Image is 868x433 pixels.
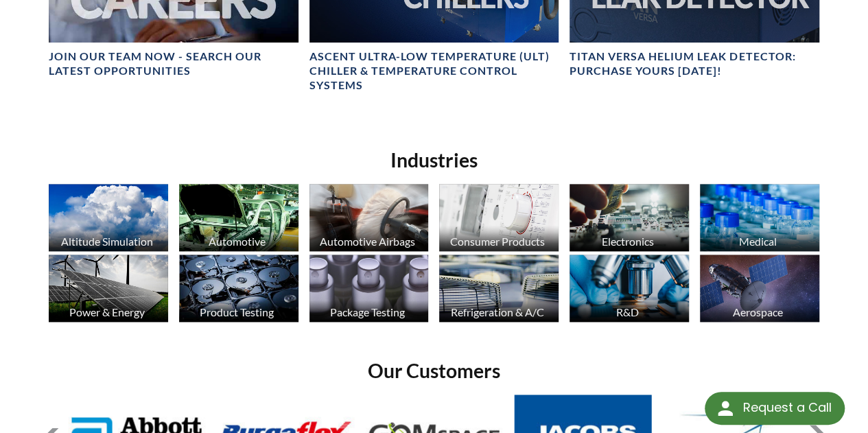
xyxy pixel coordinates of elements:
a: R&D [570,255,689,325]
h4: Ascent Ultra-Low Temperature (ULT) Chiller & Temperature Control Systems [309,49,559,92]
div: Electronics [567,235,688,248]
img: industry_AltitudeSim_670x376.jpg [49,184,168,250]
div: Power & Energy [47,305,167,318]
div: Request a Call [705,392,845,425]
h2: Our Customers [43,358,825,384]
h4: Join our team now - SEARCH OUR LATEST OPPORTUNITIES [49,49,298,78]
a: Electronics [570,184,689,255]
img: industry_Consumer_670x376.jpg [439,184,559,250]
div: Consumer Products [437,235,557,248]
img: Artboard_1.jpg [700,255,819,321]
a: Automotive [179,184,298,255]
div: R&D [567,305,688,318]
div: Aerospace [698,305,818,318]
a: Power & Energy [49,255,168,325]
a: Medical [700,184,819,255]
a: Package Testing [309,255,429,325]
img: industry_ProductTesting_670x376.jpg [179,255,298,321]
div: Altitude Simulation [47,235,167,248]
div: Automotive [177,235,297,248]
img: industry_Automotive_670x376.jpg [179,184,298,250]
div: Package Testing [307,305,427,318]
a: Refrigeration & A/C [439,255,559,325]
div: Refrigeration & A/C [437,305,557,318]
img: round button [714,397,736,419]
a: Altitude Simulation [49,184,168,255]
div: Automotive Airbags [307,235,427,248]
img: industry_Medical_670x376.jpg [700,184,819,250]
a: Consumer Products [439,184,559,255]
a: Product Testing [179,255,298,325]
div: Medical [698,235,818,248]
h2: Industries [43,148,825,173]
a: Automotive Airbags [309,184,429,255]
img: industry_Package_670x376.jpg [309,255,429,321]
div: Product Testing [177,305,297,318]
div: Request a Call [742,392,831,423]
img: industry_Electronics_670x376.jpg [570,184,689,250]
img: industry_R_D_670x376.jpg [570,255,689,321]
img: industry_HVAC_670x376.jpg [439,255,559,321]
img: industry_Power-2_670x376.jpg [49,255,168,321]
img: industry_Auto-Airbag_670x376.jpg [309,184,429,250]
a: Aerospace [700,255,819,325]
h4: TITAN VERSA Helium Leak Detector: Purchase Yours [DATE]! [570,49,819,78]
